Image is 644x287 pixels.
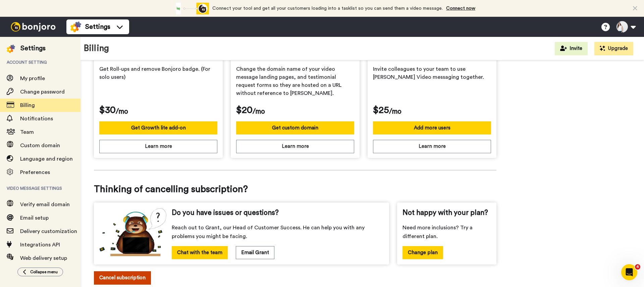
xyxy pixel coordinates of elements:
[20,242,60,247] span: Integrations API
[99,208,166,256] img: cs-bear.png
[402,246,443,259] button: Change plan
[212,6,443,11] span: Connect your tool and get all your customers loading into a tasklist so you can send them a video...
[20,215,49,221] span: Email setup
[70,21,81,32] img: settings-colored.svg
[85,22,110,32] span: Settings
[236,246,274,259] button: Email Grant
[20,229,77,234] span: Delivery customization
[236,121,354,134] button: Get custom domain
[116,107,128,117] span: /mo
[94,271,151,284] button: Cancel subscription
[555,42,588,55] button: Invite
[236,103,253,117] span: $20
[20,89,65,95] span: Change password
[373,103,389,117] span: $25
[20,44,46,53] div: Settings
[236,140,354,153] button: Learn more
[7,45,15,53] img: settings-colored.svg
[172,3,209,14] div: animation
[20,129,34,135] span: Team
[253,107,265,117] span: /mo
[20,255,67,261] span: Web delivery setup
[20,116,53,121] span: Notifications
[373,65,491,99] span: Invite colleagues to your team to use [PERSON_NAME] Video messaging together.
[373,121,491,134] button: Add more users
[236,65,354,99] span: Change the domain name of your video message landing pages, and testimonial request forms so they...
[99,65,217,99] span: Get Roll-ups and remove Bonjoro badge. (For solo users)
[446,6,475,11] a: Connect now
[8,22,58,32] img: bj-logo-header-white.svg
[172,246,228,259] button: Chat with the team
[99,140,217,153] button: Learn more
[20,76,45,81] span: My profile
[99,103,116,117] span: $30
[30,269,58,275] span: Collapse menu
[20,170,50,175] span: Preferences
[172,223,384,241] span: Reach out to Grant, our Head of Customer Success. He can help you with any problems you might be ...
[17,268,63,276] button: Collapse menu
[402,223,491,241] span: Need more inclusions? Try a different plan.
[594,42,633,55] button: Upgrade
[402,208,488,218] span: Not happy with your plan?
[172,208,279,218] span: Do you have issues or questions?
[99,121,217,134] button: Get Growth lite add-on
[373,140,491,153] button: Learn more
[20,202,70,207] span: Verify email domain
[621,264,637,280] iframe: Intercom live chat
[389,107,401,117] span: /mo
[20,103,35,108] span: Billing
[94,182,496,196] span: Thinking of cancelling subscription?
[635,264,640,270] span: 4
[20,143,60,148] span: Custom domain
[84,44,109,53] h1: Billing
[20,156,73,162] span: Language and region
